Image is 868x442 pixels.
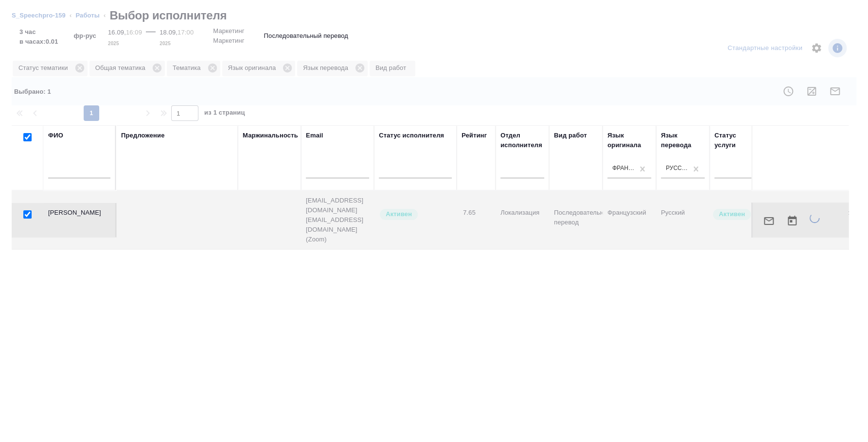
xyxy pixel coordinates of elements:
[264,31,348,41] p: Последовательный перевод
[607,131,651,150] div: Язык оригинала
[48,131,63,140] div: ФИО
[757,209,780,233] button: Отправить предложение о работе
[780,209,804,233] button: Открыть календарь загрузки
[500,131,544,150] div: Отдел исполнителя
[661,131,705,150] div: Язык перевода
[379,131,444,140] div: Статус исполнителя
[461,131,487,140] div: Рейтинг
[554,131,587,140] div: Вид работ
[714,131,758,150] div: Статус услуги
[666,165,688,173] div: Русский
[121,131,165,140] div: Предложение
[612,165,635,173] div: Французский
[306,131,323,140] div: Email
[43,203,116,237] td: [PERSON_NAME]
[243,131,298,140] div: Маржинальность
